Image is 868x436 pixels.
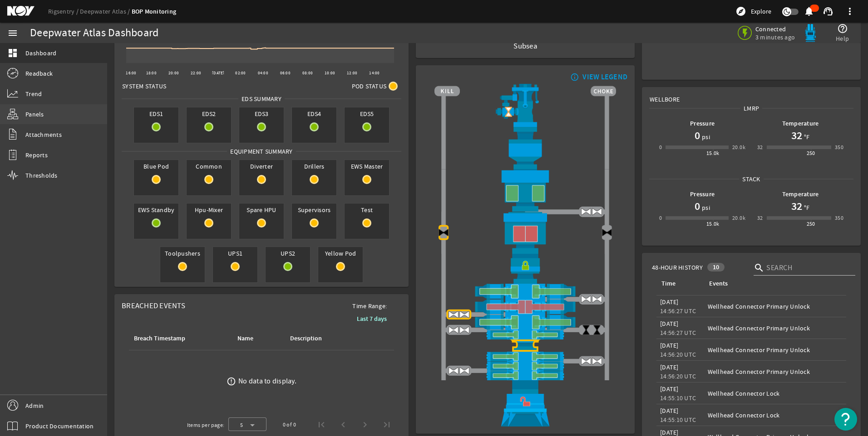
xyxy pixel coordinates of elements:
span: EWS Standby [134,203,178,216]
img: ValveOpen.png [581,294,592,305]
img: ValveOpen.png [448,325,459,335]
div: Breach Timestamp [134,334,185,344]
div: 350 [835,143,843,152]
img: ShearRamOpen.png [434,284,616,299]
legacy-datetime-component: 14:56:20 UTC [660,372,696,380]
img: ValveOpen.png [459,325,470,335]
mat-icon: info_outline [568,73,579,81]
text: 18:00 [146,70,157,76]
div: Breach Timestamp [133,334,225,344]
span: EDS3 [239,107,284,120]
div: 15.0k [706,149,720,158]
img: ValveOpen.png [448,309,459,320]
div: VIEW LEGEND [582,73,627,82]
img: RiserConnectorLock.png [434,254,616,284]
span: LMRP [740,104,762,113]
text: 10:00 [325,70,335,76]
div: Wellhead Connector Primary Unlock [708,324,843,333]
div: 10 [707,263,725,271]
div: 350 [835,213,843,223]
button: Explore [732,4,775,19]
span: UPS1 [213,247,257,260]
span: °F [802,132,810,141]
span: Test [345,203,389,216]
a: BOP Monitoring [132,7,177,16]
div: Wellbore [642,87,860,104]
span: EDS4 [292,107,336,120]
div: Wellhead Connector Lock [708,411,843,420]
legacy-datetime-component: 14:55:10 UTC [660,416,696,424]
b: Temperature [782,190,819,199]
h1: 32 [791,128,802,143]
text: 02:00 [235,70,246,76]
img: ShearRamOpen.png [434,315,616,330]
img: ValveClose.png [581,325,592,335]
div: 32 [757,143,763,152]
span: psi [700,132,710,141]
img: PipeRamOpen.png [434,352,616,361]
img: RiserAdapter.png [434,84,616,127]
img: ValveClose.png [592,325,602,335]
img: ValveOpen.png [581,356,592,367]
span: 3 minutes ago [755,33,795,41]
span: EDS2 [187,107,231,120]
h1: 0 [695,128,700,143]
div: 15.0k [706,219,720,228]
text: 20:00 [168,70,179,76]
div: Wellhead Connector Primary Unlock [708,367,843,376]
button: Last 7 days [350,310,394,327]
div: 20.0k [732,143,745,152]
div: Events [708,279,839,289]
div: Description [289,334,353,344]
legacy-datetime-component: [DATE] [660,320,679,328]
div: Subsea [498,42,552,51]
img: ValveOpen.png [592,294,602,305]
span: Product Documentation [25,421,94,431]
div: Time [660,279,697,289]
span: Blue Pod [134,160,178,173]
span: Trend [25,89,42,98]
img: ValveOpen.png [459,365,470,376]
div: No data to display. [238,377,296,386]
span: Toolpushers [160,247,205,260]
img: ValveOpen.png [592,206,602,217]
text: 04:00 [258,70,268,76]
span: 48-Hour History [652,263,703,272]
button: more_vert [839,0,861,22]
span: Thresholds [25,171,58,180]
span: EDS SUMMARY [238,94,285,103]
text: 16:00 [126,70,136,76]
b: Last 7 days [357,315,387,323]
span: Common [187,160,231,173]
text: 22:00 [191,70,201,76]
span: System Status [122,82,166,91]
span: Stack [739,174,763,184]
span: EDS5 [345,107,389,120]
span: Hpu-Mixer [187,203,231,216]
i: search [754,262,764,273]
div: Name [237,334,253,344]
span: Attachments [25,130,62,139]
div: 0 of 0 [283,420,296,429]
legacy-datetime-component: 14:56:27 UTC [660,307,696,315]
mat-icon: error_outline [227,377,236,386]
img: BopBodyShearBottom_Fault.png [434,339,616,351]
span: Admin [25,401,44,410]
span: Dashboard [25,48,56,58]
div: 32 [757,213,763,223]
span: Supervisors [292,203,336,216]
img: PipeRamOpen.png [434,361,616,371]
div: Description [290,334,322,344]
img: Valve2OpenBlock.png [503,107,514,117]
img: Bluepod.svg [801,24,819,42]
mat-icon: explore [735,6,746,17]
span: Pod Status [352,82,387,91]
div: 20.0k [732,213,745,223]
div: Wellhead Connector Lock [708,389,843,398]
div: Wellhead Connector Primary Unlock [708,345,843,354]
span: Spare HPU [239,203,284,216]
text: 12:00 [347,70,357,76]
img: ValveOpen.png [448,365,459,376]
legacy-datetime-component: 14:56:20 UTC [660,350,696,358]
img: PipeRamOpen.png [434,371,616,380]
